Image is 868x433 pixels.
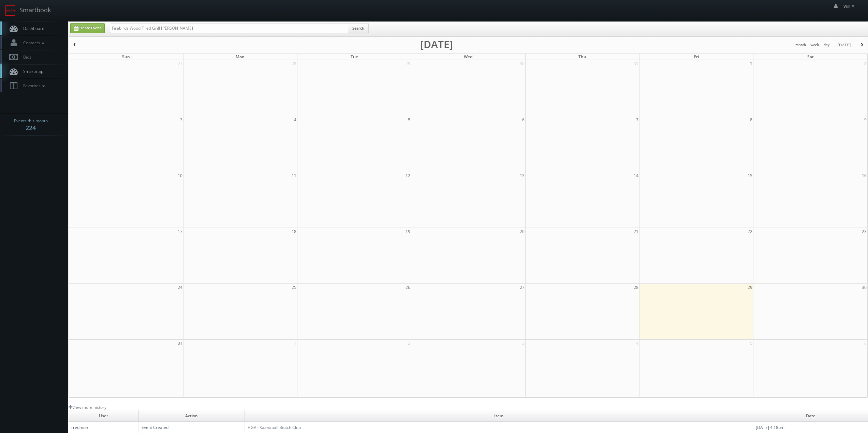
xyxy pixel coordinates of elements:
span: 16 [861,172,867,179]
span: 2 [407,340,411,347]
span: 31 [633,60,639,67]
span: 10 [177,172,183,179]
button: month [793,41,808,49]
span: 26 [405,284,411,291]
a: View more history [69,404,106,410]
span: 19 [405,228,411,235]
span: Smartmap [20,68,43,74]
span: 17 [177,228,183,235]
span: 28 [633,284,639,291]
span: 24 [177,284,183,291]
td: Action [139,410,245,422]
img: smartbook-logo.png [5,5,16,16]
span: 1 [293,340,297,347]
span: 8 [749,116,753,123]
span: 27 [177,60,183,67]
button: week [808,41,822,49]
span: 15 [747,172,753,179]
span: Tue [351,54,358,60]
span: 28 [291,60,297,67]
span: Fri [694,54,699,60]
span: 12 [405,172,411,179]
button: day [821,41,832,49]
span: 22 [747,228,753,235]
span: Bids [20,54,31,60]
span: 9 [864,116,867,123]
span: 27 [519,284,525,291]
span: 4 [635,340,639,347]
span: 1 [749,60,753,67]
span: 6 [864,340,867,347]
span: Thu [578,54,586,60]
span: Wed [464,54,472,60]
span: 13 [519,172,525,179]
span: 11 [291,172,297,179]
span: 3 [521,340,525,347]
span: 30 [519,60,525,67]
span: Events this month [14,118,48,124]
span: Mon [236,54,245,60]
span: Will [843,3,856,9]
span: Favorites [20,83,47,89]
span: 29 [405,60,411,67]
td: User [69,410,139,422]
span: 5 [749,340,753,347]
td: Item [245,410,753,422]
span: 20 [519,228,525,235]
a: HGV - Kaanapali Beach Club [248,424,301,430]
span: Dashboard [20,26,44,31]
span: Contacts [20,40,46,46]
span: 23 [861,228,867,235]
td: Date [753,410,868,422]
span: Sat [807,54,814,60]
span: 30 [861,284,867,291]
span: 21 [633,228,639,235]
button: [DATE] [835,41,853,49]
strong: 224 [26,124,36,132]
span: 6 [521,116,525,123]
span: 29 [747,284,753,291]
span: 4 [293,116,297,123]
span: 7 [635,116,639,123]
span: 31 [177,340,183,347]
span: 3 [179,116,183,123]
span: 5 [407,116,411,123]
a: Create Event [70,23,105,33]
span: 25 [291,284,297,291]
span: 2 [864,60,867,67]
span: 14 [633,172,639,179]
span: 18 [291,228,297,235]
span: Sun [122,54,130,60]
input: Search for Events [110,24,348,33]
h2: [DATE] [420,41,453,48]
button: Search [348,23,369,33]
